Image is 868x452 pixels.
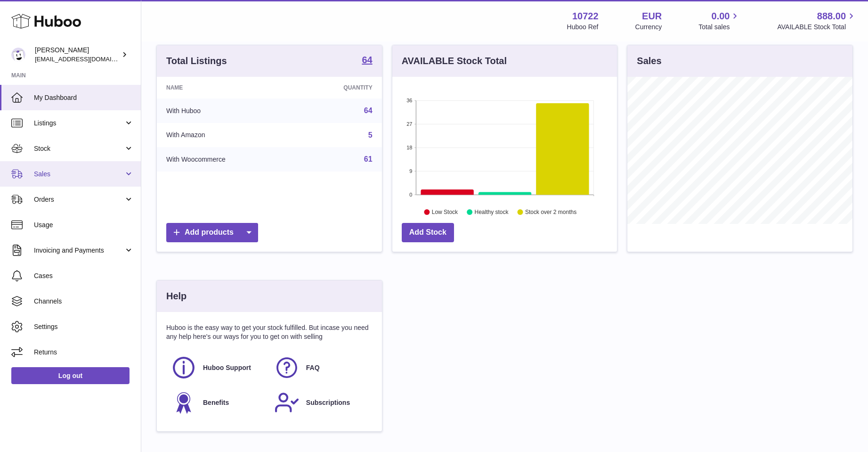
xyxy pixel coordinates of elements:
[364,155,373,163] a: 61
[34,170,124,179] span: Sales
[34,195,124,204] span: Orders
[166,323,373,341] p: Huboo is the easy way to get your stock fulfilled. But incase you need any help here's our ways f...
[777,10,857,32] a: 888.00 AVAILABLE Stock Total
[402,55,507,67] h3: AVAILABLE Stock Total
[11,48,25,62] img: sales@plantcaretools.com
[637,55,661,67] h3: Sales
[274,390,368,415] a: Subscriptions
[474,209,509,215] text: Healthy stock
[171,390,265,415] a: Benefits
[166,223,258,242] a: Add products
[157,77,296,99] th: Name
[406,121,412,127] text: 27
[35,55,138,63] span: [EMAIL_ADDRESS][DOMAIN_NAME]
[296,77,381,99] th: Quantity
[157,99,296,123] td: With Huboo
[712,10,730,23] span: 0.00
[35,46,120,64] div: [PERSON_NAME]
[567,23,599,32] div: Huboo Ref
[306,363,320,372] span: FAQ
[698,23,740,32] span: Total sales
[34,322,134,331] span: Settings
[34,348,134,357] span: Returns
[362,55,372,65] strong: 64
[34,144,124,153] span: Stock
[274,355,368,380] a: FAQ
[817,10,846,23] span: 888.00
[34,297,134,306] span: Channels
[157,147,296,172] td: With Woocommerce
[166,290,187,303] h3: Help
[432,209,458,215] text: Low Stock
[362,55,372,66] a: 64
[698,10,740,32] a: 0.00 Total sales
[525,209,576,215] text: Stock over 2 months
[34,246,124,255] span: Invoicing and Payments
[166,55,227,67] h3: Total Listings
[409,168,412,174] text: 9
[402,223,454,242] a: Add Stock
[635,23,662,32] div: Currency
[406,145,412,150] text: 18
[406,98,412,103] text: 36
[368,131,373,139] a: 5
[777,23,857,32] span: AVAILABLE Stock Total
[203,398,229,407] span: Benefits
[34,119,124,128] span: Listings
[171,355,265,380] a: Huboo Support
[34,93,134,102] span: My Dashboard
[34,221,134,230] span: Usage
[364,107,373,115] a: 64
[11,367,130,384] a: Log out
[306,398,350,407] span: Subscriptions
[409,192,412,197] text: 0
[157,123,296,148] td: With Amazon
[572,10,599,23] strong: 10722
[34,271,134,280] span: Cases
[203,363,251,372] span: Huboo Support
[642,10,662,23] strong: EUR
